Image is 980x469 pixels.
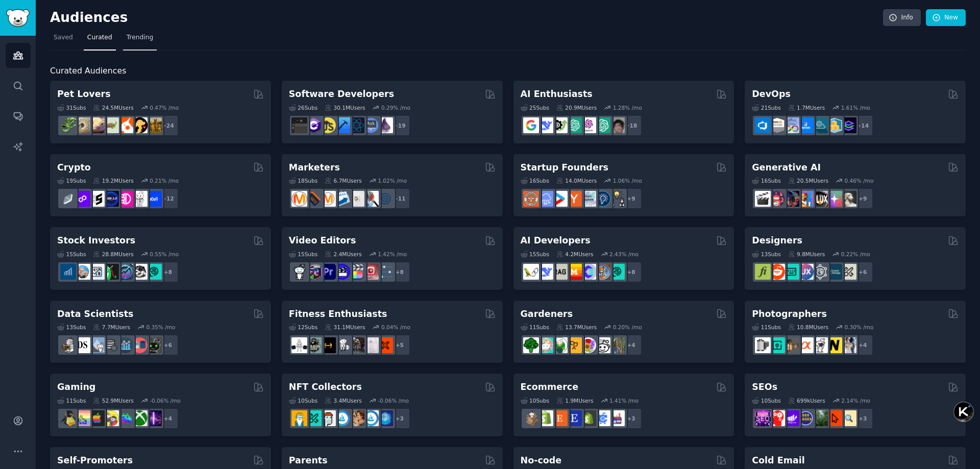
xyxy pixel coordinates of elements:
[580,191,596,207] img: indiehackers
[552,337,568,353] img: SavageGarden
[537,337,553,353] img: succulents
[377,410,393,426] img: DigitalItems
[556,177,597,184] div: 14.0M Users
[613,324,642,331] div: 0.20 % /mo
[306,337,322,353] img: GymMotivation
[769,264,785,280] img: logodesign
[523,410,539,426] img: dropship
[752,104,780,111] div: 21 Sub s
[769,191,785,207] img: dalle2
[521,454,562,467] h2: No-code
[117,191,133,207] img: defiblockchain
[75,264,90,280] img: ValueInvesting
[132,337,148,353] img: datasets
[150,397,181,404] div: -0.06 % /mo
[132,410,148,426] img: XboxGamers
[788,104,825,111] div: 1.7M Users
[381,104,410,111] div: 0.29 % /mo
[537,264,553,280] img: DeepSeek
[852,188,873,209] div: + 9
[146,117,162,133] img: dogbreed
[841,410,856,426] img: The_SEO
[146,337,162,353] img: data
[117,410,133,426] img: gamers
[566,410,582,426] img: EtsySellers
[556,104,597,111] div: 20.9M Users
[552,264,568,280] img: Rag
[788,397,825,404] div: 699k Users
[609,264,625,280] img: AIDevelopersSociety
[841,191,856,207] img: DreamBooth
[89,337,105,353] img: statistics
[755,117,771,133] img: azuredevops
[826,264,842,280] img: learndesign
[521,324,549,331] div: 11 Sub s
[103,264,119,280] img: Trading
[537,410,553,426] img: shopify
[841,104,870,111] div: 1.61 % /mo
[75,191,90,207] img: 0xPolygon
[752,381,777,393] h2: SEOs
[146,324,176,331] div: 0.35 % /mo
[852,408,873,429] div: + 3
[89,264,105,280] img: Forex
[523,264,539,280] img: LangChain
[306,117,322,133] img: csharp
[609,191,625,207] img: growmybusiness
[103,337,119,353] img: dataengineering
[788,251,825,258] div: 9.8M Users
[389,261,410,283] div: + 8
[289,454,328,467] h2: Parents
[306,191,322,207] img: bigseo
[291,410,307,426] img: NFTExchange
[57,397,86,404] div: 11 Sub s
[852,261,873,283] div: + 6
[377,337,393,353] img: personaltraining
[798,191,814,207] img: sdforall
[349,264,364,280] img: finalcutpro
[537,191,553,207] img: SaaS
[289,397,317,404] div: 10 Sub s
[325,397,362,404] div: 3.4M Users
[613,104,642,111] div: 1.28 % /mo
[798,264,814,280] img: UXDesign
[595,337,610,353] img: UrbanGardening
[117,337,133,353] img: analytics
[306,264,322,280] img: editors
[325,251,362,258] div: 2.4M Users
[291,191,307,207] img: content_marketing
[377,264,393,280] img: postproduction
[595,410,610,426] img: ecommercemarketing
[783,337,799,353] img: AnalogCommunity
[523,191,539,207] img: EntrepreneurRideAlong
[60,117,76,133] img: herpetology
[289,104,317,111] div: 26 Sub s
[812,264,828,280] img: userexperience
[117,117,133,133] img: cockatiel
[841,251,870,258] div: 0.22 % /mo
[812,337,828,353] img: canon
[389,408,410,429] div: + 3
[289,177,317,184] div: 18 Sub s
[306,410,322,426] img: NFTMarketplace
[325,324,365,331] div: 31.1M Users
[363,191,379,207] img: MarketingResearch
[566,337,582,353] img: GardeningUK
[6,9,30,27] img: GummySearch logo
[334,264,350,280] img: VideoEditors
[60,264,76,280] img: dividends
[325,177,362,184] div: 6.7M Users
[521,234,591,247] h2: AI Developers
[320,410,336,426] img: NFTmarket
[752,161,821,174] h2: Generative AI
[157,408,179,429] div: + 4
[609,337,625,353] img: GardenersWorld
[75,337,90,353] img: datascience
[320,264,336,280] img: premiere
[841,397,870,404] div: 2.14 % /mo
[609,117,625,133] img: ArtificalIntelligence
[769,337,785,353] img: streetphotography
[521,397,549,404] div: 10 Sub s
[89,117,105,133] img: leopardgeckos
[613,177,642,184] div: 1.06 % /mo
